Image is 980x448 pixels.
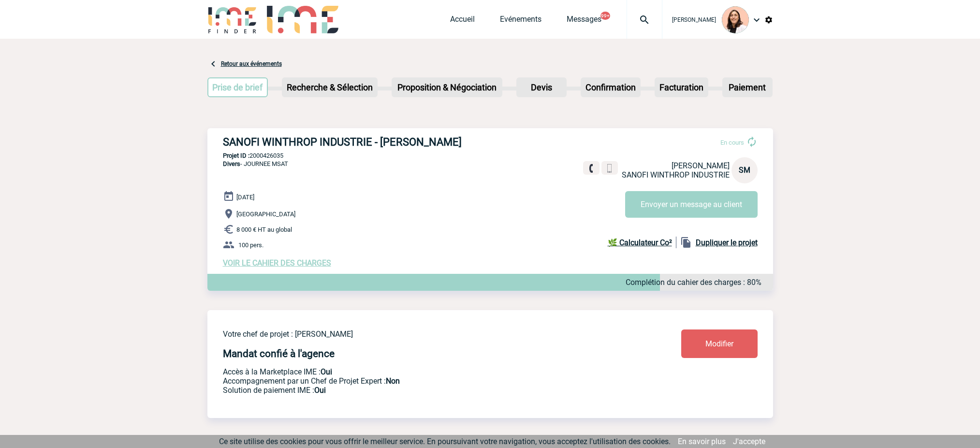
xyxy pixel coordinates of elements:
a: J'accepte [733,437,765,446]
span: 8 000 € HT au global [236,226,292,233]
b: 🌿 Calculateur Co² [608,238,672,247]
img: file_copy-black-24dp.png [680,237,692,248]
a: Retour aux événements [221,60,282,67]
b: Oui [314,386,326,395]
p: Paiement [723,78,772,96]
p: Facturation [656,78,707,96]
span: SM [739,165,750,175]
img: IME-Finder [207,6,258,33]
p: Devis [517,78,566,96]
span: En cours [720,139,744,146]
span: - JOURNEE MSAT [223,160,288,167]
button: Envoyer un message au client [625,191,758,218]
a: En savoir plus [678,437,726,446]
span: Ce site utilise des cookies pour vous offrir le meilleur service. En poursuivant votre navigation... [219,437,671,446]
a: Messages [567,15,601,28]
h3: SANOFI WINTHROP INDUSTRIE - [PERSON_NAME] [223,136,513,148]
b: Dupliquer le projet [696,238,758,247]
a: Evénements [500,15,541,28]
p: 2000426035 [207,152,773,159]
h4: Mandat confié à l'agence [223,348,335,359]
span: Divers [223,160,240,167]
span: SANOFI WINTHROP INDUSTRIE [622,170,730,179]
a: VOIR LE CAHIER DES CHARGES [223,258,331,268]
p: Conformité aux process achat client, Prise en charge de la facturation, Mutualisation de plusieur... [223,386,624,395]
img: fixe.png [587,164,596,173]
span: [GEOGRAPHIC_DATA] [236,210,295,218]
p: Prise de brief [208,78,267,96]
img: 129834-0.png [722,6,749,33]
b: Projet ID : [223,152,249,159]
b: Oui [321,367,332,376]
a: 🌿 Calculateur Co² [608,237,676,248]
p: Votre chef de projet : [PERSON_NAME] [223,329,624,339]
span: [PERSON_NAME] [672,16,716,23]
p: Proposition & Négociation [393,78,501,96]
button: 99+ [600,12,610,20]
span: 100 pers. [238,241,263,249]
span: Modifier [705,339,733,348]
span: [PERSON_NAME] [672,161,730,170]
span: [DATE] [236,194,254,201]
a: Accueil [450,15,475,28]
p: Prestation payante [223,376,624,386]
b: Non [386,376,400,386]
p: Confirmation [582,78,640,96]
p: Accès à la Marketplace IME : [223,367,624,376]
img: portable.png [605,164,614,173]
p: Recherche & Sélection [283,78,377,96]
